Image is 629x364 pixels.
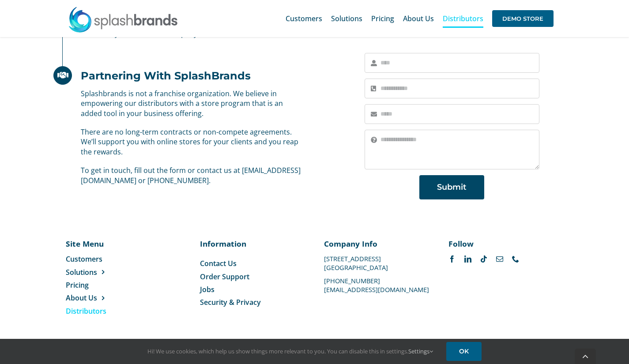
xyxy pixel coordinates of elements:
[66,254,133,264] a: Customers
[66,306,133,316] a: Distributors
[200,259,305,308] nav: Menu
[448,255,456,263] a: facebook
[81,165,301,185] p: To get in touch, fill out the form or contact us at [EMAIL_ADDRESS][DOMAIN_NAME] or [PHONE_NUMBER].
[443,15,483,22] span: Distributors
[464,255,471,263] a: linkedin
[408,347,433,355] a: Settings
[200,238,305,249] p: Information
[286,4,554,33] nav: Main Menu Sticky
[200,285,305,294] a: Jobs
[68,6,178,33] img: SplashBrands.com Logo
[66,254,133,316] nav: Menu
[443,4,483,33] a: Distributors
[66,280,133,290] a: Pricing
[480,255,487,263] a: tiktok
[448,238,554,249] p: Follow
[66,306,106,316] span: Distributors
[66,267,133,277] a: Solutions
[200,297,261,307] span: Security & Privacy
[200,259,305,268] a: Contact Us
[496,255,503,263] a: mail
[331,15,362,22] span: Solutions
[81,127,301,157] p: There are no long-term contracts or non-compete agreements. We’ll support you with online stores ...
[437,183,467,192] span: Submit
[446,342,482,361] a: OK
[200,297,305,307] a: Security & Privacy
[66,238,133,249] p: Site Menu
[200,272,249,281] span: Order Support
[200,259,237,268] span: Contact Us
[403,15,434,22] span: About Us
[324,238,429,249] p: Company Info
[81,69,251,82] h2: Partnering With SplashBrands
[66,293,133,303] a: About Us
[66,280,89,290] span: Pricing
[419,175,484,199] button: Submit
[286,4,322,33] a: Customers
[200,272,305,281] a: Order Support
[147,347,433,355] span: Hi! We use cookies, which help us show things more relevant to you. You can disable this in setti...
[512,255,519,263] a: phone
[81,89,301,118] p: Splashbrands is not a franchise organization. We believe in empowering our distributors with a st...
[66,254,102,264] span: Customers
[66,267,97,277] span: Solutions
[492,4,554,33] a: DEMO STORE
[371,4,394,33] a: Pricing
[200,285,215,294] span: Jobs
[492,10,554,27] span: DEMO STORE
[66,293,97,303] span: About Us
[371,15,394,22] span: Pricing
[286,15,322,22] span: Customers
